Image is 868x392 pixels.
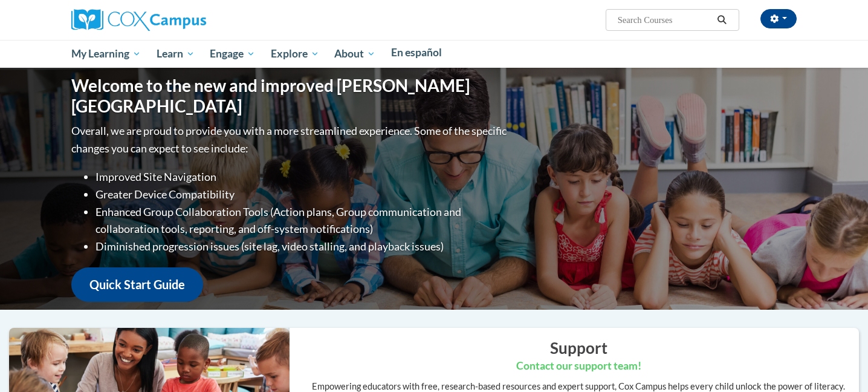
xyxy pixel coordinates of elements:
[327,40,384,68] a: About
[71,9,206,31] img: Cox Campus
[96,238,510,255] li: Diminished progression issues (site lag, video stalling, and playback issues)
[71,122,510,157] p: Overall, we are proud to provide you with a more streamlined experience. Some of the specific cha...
[63,40,149,68] a: My Learning
[202,40,263,68] a: Engage
[96,168,510,186] li: Improved Site Navigation
[71,14,206,24] a: Cox Campus
[717,16,728,25] i: 
[617,13,713,27] input: Search Courses
[713,13,731,27] button: Search
[383,40,450,65] a: En español
[96,186,510,203] li: Greater Device Compatibility
[210,47,255,61] span: Engage
[71,267,203,302] a: Quick Start Guide
[71,47,141,61] span: My Learning
[271,47,319,61] span: Explore
[760,9,797,28] button: Account Settings
[334,47,375,61] span: About
[299,337,859,359] h2: Support
[263,40,327,68] a: Explore
[299,359,859,374] h3: Contact our support team!
[149,40,202,68] a: Learn
[53,40,815,68] div: Main menu
[71,76,510,116] h1: Welcome to the new and improved [PERSON_NAME][GEOGRAPHIC_DATA]
[391,46,442,59] span: En español
[96,203,510,238] li: Enhanced Group Collaboration Tools (Action plans, Group communication and collaboration tools, re...
[157,47,195,61] span: Learn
